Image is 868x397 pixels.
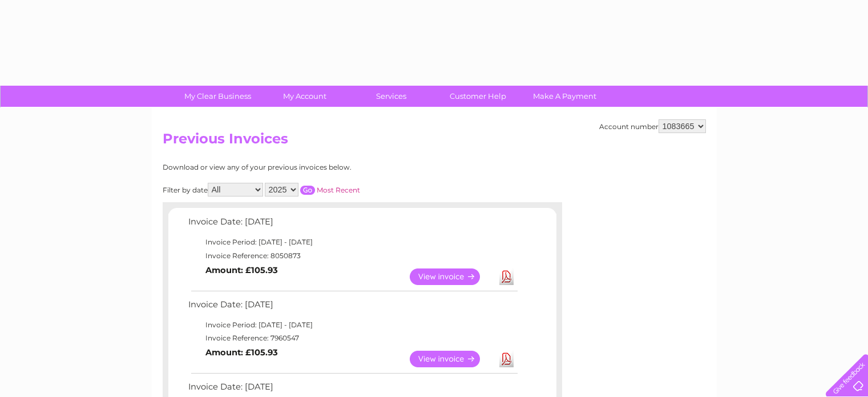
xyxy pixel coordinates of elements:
[344,86,438,107] a: Services
[205,347,278,358] b: Amount: £105.93
[410,268,494,285] a: View
[163,131,706,153] h2: Previous Invoices
[518,86,612,107] a: Make A Payment
[185,249,519,263] td: Invoice Reference: 8050873
[185,214,519,235] td: Invoice Date: [DATE]
[185,297,519,318] td: Invoice Date: [DATE]
[317,186,360,194] a: Most Recent
[599,119,706,133] div: Account number
[499,268,514,285] a: Download
[163,183,462,197] div: Filter by date
[499,351,514,367] a: Download
[185,331,519,345] td: Invoice Reference: 7960547
[410,351,494,367] a: View
[185,318,519,332] td: Invoice Period: [DATE] - [DATE]
[257,86,352,107] a: My Account
[171,86,265,107] a: My Clear Business
[185,235,519,249] td: Invoice Period: [DATE] - [DATE]
[431,86,525,107] a: Customer Help
[205,265,278,275] b: Amount: £105.93
[163,163,462,171] div: Download or view any of your previous invoices below.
